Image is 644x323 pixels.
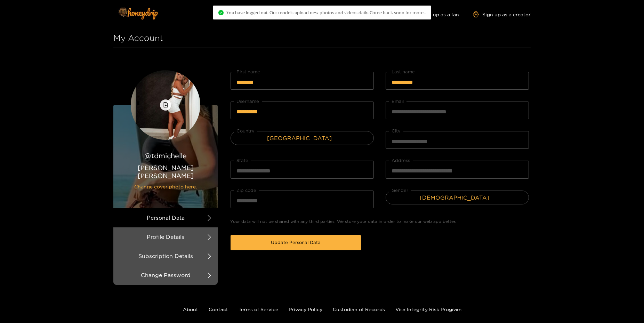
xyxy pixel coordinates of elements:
label: City [392,127,401,134]
label: State [236,157,248,164]
label: Last name [392,68,415,75]
li: Change Password [113,266,218,285]
button: Update Personal Data [231,235,361,250]
span: check-circle [218,10,224,15]
span: Female [386,192,529,203]
li: Personal Data [113,208,218,227]
p: [PERSON_NAME] [PERSON_NAME] [119,164,212,202]
h1: My Account [113,29,531,48]
a: Sign up as a creator [473,11,531,17]
input: Zip code [231,191,374,208]
input: Last name [386,72,529,90]
label: Zip code [236,187,256,194]
span: file-image [163,102,168,108]
input: State [231,161,374,178]
span: United States of America [231,133,373,143]
p: Your data will not be shared with any third parties. We store your data in order to make our web ... [230,218,529,225]
input: First name [231,72,374,90]
label: Gender [392,187,408,194]
label: Email [392,98,404,105]
a: Custodian of Records [333,307,385,312]
li: Subscription Details [113,247,218,266]
input: City [386,131,529,149]
a: Sign up as a fan [411,11,459,17]
a: Terms of Service [239,307,278,312]
a: About [183,307,198,312]
span: Change cover photo here. [119,180,212,191]
h2: @ tdmichelle [119,151,212,160]
label: Country [236,127,255,134]
a: Visa Integrity Risk Program [395,307,461,312]
span: You have logged out. Our models upload new photos and videos daily. Come back soon for more.. [226,10,426,15]
a: Privacy Policy [289,307,322,312]
a: Contact [209,307,228,312]
label: First name [236,68,260,75]
label: Username [236,98,259,105]
label: Address [392,157,410,164]
input: Username [231,102,374,119]
button: file-image [160,99,171,111]
span: Update Personal Data [271,239,321,246]
li: Profile Details [113,227,218,247]
input: Address [386,161,529,178]
input: Email [386,102,529,119]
